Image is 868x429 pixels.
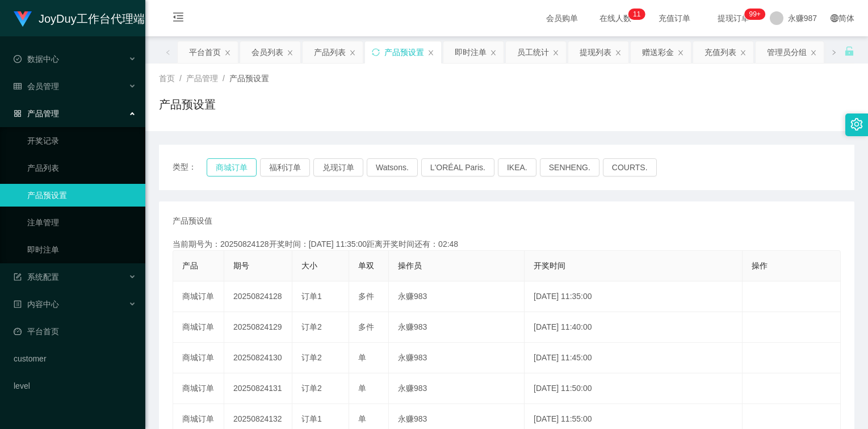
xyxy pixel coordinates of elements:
a: 开奖记录 [27,129,136,152]
td: 商城订单 [173,373,224,404]
span: 订单2 [301,384,322,393]
a: 即时注单 [27,238,136,261]
a: level [14,375,136,397]
td: [DATE] 11:45:00 [525,343,743,373]
td: [DATE] 11:50:00 [525,373,743,404]
sup: 11 [628,9,645,20]
td: 20250824130 [224,343,292,373]
i: 图标: close [615,49,622,56]
span: 订单1 [301,414,322,423]
div: 即时注单 [455,41,487,63]
span: 开奖时间 [534,261,565,270]
span: 首页 [159,74,175,83]
button: 商城订单 [207,158,257,176]
i: 图标: close [224,49,231,56]
i: 图标: form [14,273,22,281]
a: 产品预设置 [27,184,136,207]
span: 多件 [358,292,374,301]
td: 商城订单 [173,343,224,373]
span: 订单2 [301,322,322,331]
span: 订单2 [301,353,322,362]
td: 永赚983 [389,281,525,312]
button: L'ORÉAL Paris. [421,158,494,176]
span: 操作 [752,261,768,270]
i: 图标: global [831,14,838,22]
span: 单双 [358,261,374,270]
i: 图标: close [427,49,434,56]
div: 平台首页 [189,41,221,63]
span: 产品管理 [14,109,59,118]
button: COURTS. [603,158,657,176]
span: 大小 [301,261,317,270]
span: 充值订单 [653,14,696,22]
i: 图标: close [677,49,684,56]
button: SENHENG. [540,158,599,176]
div: 充值列表 [705,41,736,63]
button: Watsons. [367,158,418,176]
td: 20250824129 [224,312,292,343]
div: 赠送彩金 [642,41,674,63]
td: 永赚983 [389,343,525,373]
button: IKEA. [498,158,536,176]
i: 图标: appstore-o [14,110,22,117]
i: 图标: profile [14,300,22,308]
i: 图标: close [552,49,559,56]
span: / [223,74,225,83]
i: 图标: left [165,49,171,55]
div: 产品预设置 [384,41,424,63]
a: 图标: dashboard平台首页 [14,320,136,343]
span: 产品 [182,261,198,270]
span: 产品预设值 [173,215,212,227]
span: 系统配置 [14,272,59,281]
button: 兑现订单 [313,158,363,176]
a: 产品列表 [27,157,136,179]
td: 商城订单 [173,281,224,312]
button: 福利订单 [260,158,310,176]
span: 期号 [233,261,249,270]
img: logo.9652507e.png [14,11,32,27]
span: 单 [358,414,366,423]
div: 员工统计 [517,41,549,63]
span: 在线人数 [594,14,637,22]
a: customer [14,347,136,370]
td: 20250824128 [224,281,292,312]
a: JoyDuy工作台代理端 [14,14,145,23]
i: 图标: menu-fold [159,1,198,37]
i: 图标: check-circle-o [14,55,22,63]
i: 图标: close [810,49,817,56]
td: [DATE] 11:40:00 [525,312,743,343]
i: 图标: close [490,49,497,56]
span: 产品预设置 [229,74,269,83]
h1: JoyDuy工作台代理端 [39,1,145,37]
span: 单 [358,384,366,393]
td: 20250824131 [224,373,292,404]
span: 单 [358,353,366,362]
h1: 产品预设置 [159,96,216,113]
p: 1 [633,9,637,20]
div: 产品列表 [314,41,346,63]
span: 操作员 [398,261,422,270]
td: 商城订单 [173,312,224,343]
i: 图标: close [349,49,356,56]
i: 图标: close [287,49,293,56]
span: 数据中心 [14,54,59,64]
span: 类型： [173,158,207,176]
i: 图标: close [740,49,747,56]
span: 产品管理 [186,74,218,83]
div: 提现列表 [580,41,611,63]
i: 图标: right [831,49,837,55]
td: 永赚983 [389,373,525,404]
td: 永赚983 [389,312,525,343]
i: 图标: setting [850,118,863,131]
span: 内容中心 [14,300,59,309]
span: 会员管理 [14,82,59,91]
span: 提现订单 [712,14,755,22]
div: 管理员分组 [767,41,807,63]
span: 订单1 [301,292,322,301]
div: 当前期号为：20250824128开奖时间：[DATE] 11:35:00距离开奖时间还有：02:48 [173,238,841,250]
td: [DATE] 11:35:00 [525,281,743,312]
p: 1 [637,9,641,20]
sup: 184 [744,9,765,20]
div: 会员列表 [251,41,283,63]
span: / [179,74,182,83]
